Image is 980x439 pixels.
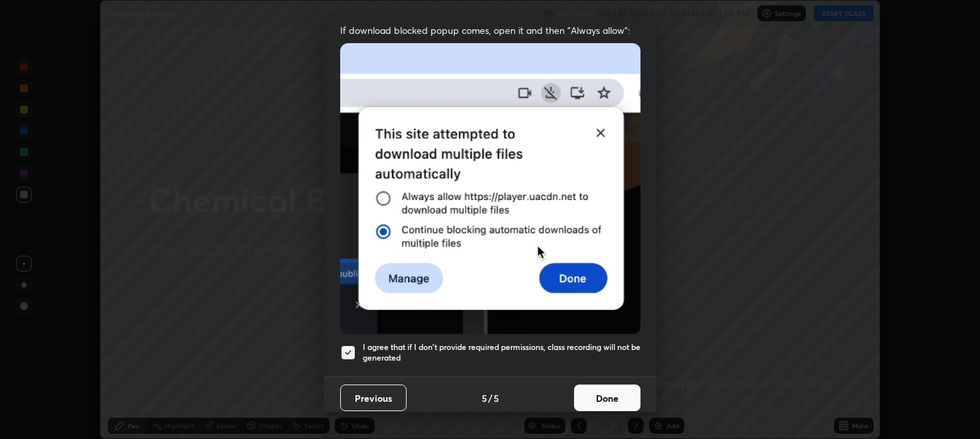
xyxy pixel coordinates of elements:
[340,385,407,411] button: Previous
[482,391,487,405] h4: 5
[494,391,499,405] h4: 5
[340,43,640,333] img: downloads-permission-blocked.gif
[488,391,492,405] h4: /
[340,24,640,37] span: If download blocked popup comes, open it and then "Always allow":
[574,385,640,411] button: Done
[363,342,640,363] h5: I agree that if I don't provide required permissions, class recording will not be generated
